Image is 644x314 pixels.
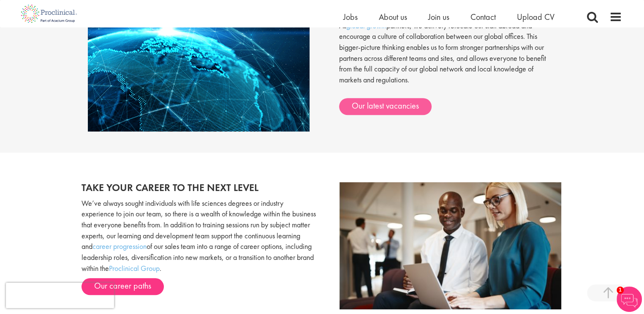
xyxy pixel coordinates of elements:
a: Our latest vacancies [339,98,432,115]
iframe: reCAPTCHA [6,283,114,308]
a: About us [379,11,407,22]
a: Upload CV [517,11,554,22]
a: Jobs [343,11,358,22]
img: Chatbot [617,287,642,312]
a: Our career paths [82,278,164,295]
a: career progression [92,241,147,251]
p: We’ve always sought individuals with life sciences degrees or industry experience to join our tea... [82,198,316,274]
h2: Take your career to the next level [82,182,316,193]
a: global growth [346,21,386,30]
a: Contact [470,11,496,22]
span: 1 [617,287,624,294]
a: Join us [428,11,449,22]
p: As partners, we actively relocate our staff abroad and encourage a culture of collaboration betwe... [339,20,557,94]
a: Proclinical Group [109,263,160,273]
